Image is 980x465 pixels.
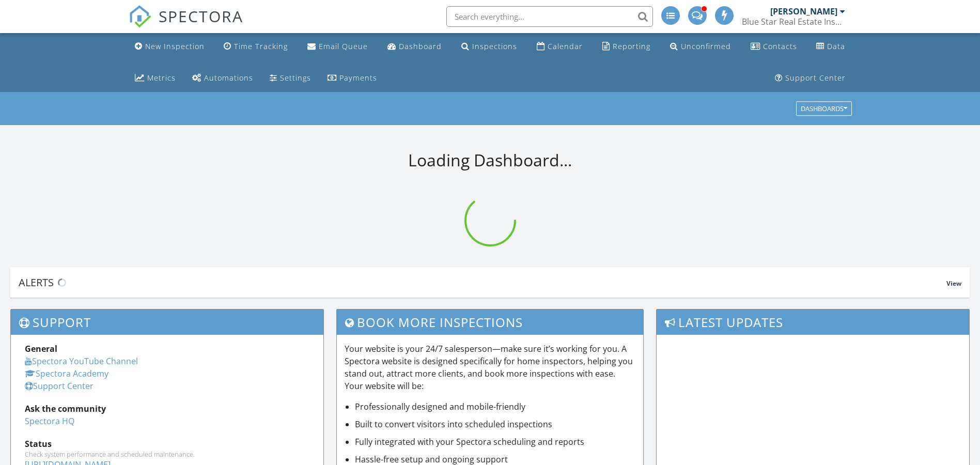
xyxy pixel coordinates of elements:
[796,102,852,116] button: Dashboards
[25,380,94,392] a: Support Center
[399,41,442,51] div: Dashboard
[598,37,655,56] a: Reporting
[383,37,446,56] a: Dashboard
[129,14,243,36] a: SPECTORA
[355,418,635,430] li: Built to convert visitors into scheduled inspections
[159,5,243,27] span: SPECTORA
[204,73,253,83] div: Automations
[25,450,309,458] div: Check system performance and scheduled maintenance.
[533,37,587,56] a: Calendar
[742,17,845,27] div: Blue Star Real Estate Inspection Services
[812,37,849,56] a: Data
[345,343,635,392] p: Your website is your 24/7 salesperson—make sure it’s working for you. A Spectora website is desig...
[323,69,381,88] a: Payments
[319,41,368,51] div: Email Queue
[11,309,323,335] h3: Support
[355,436,635,448] li: Fully integrated with your Spectora scheduling and reports
[131,37,209,56] a: New Inspection
[946,279,961,288] span: View
[147,73,176,83] div: Metrics
[746,37,801,56] a: Contacts
[666,37,735,56] a: Unconfirmed
[25,415,74,427] a: Spectora HQ
[827,41,845,51] div: Data
[234,41,288,51] div: Time Tracking
[770,6,837,17] div: [PERSON_NAME]
[303,37,372,56] a: Email Queue
[25,343,57,354] strong: General
[785,73,846,83] div: Support Center
[280,73,311,83] div: Settings
[355,400,635,413] li: Professionally designed and mobile-friendly
[771,69,850,88] a: Support Center
[339,73,377,83] div: Payments
[25,355,138,367] a: Spectora YouTube Channel
[19,275,946,289] div: Alerts
[763,41,797,51] div: Contacts
[446,6,653,27] input: Search everything...
[25,438,309,450] div: Status
[131,69,180,88] a: Metrics
[457,37,521,56] a: Inspections
[337,309,643,335] h3: Book More Inspections
[801,105,847,113] div: Dashboards
[145,41,205,51] div: New Inspection
[129,5,151,28] img: The Best Home Inspection Software - Spectora
[613,41,650,51] div: Reporting
[266,69,315,88] a: Settings
[25,402,309,415] div: Ask the community
[681,41,731,51] div: Unconfirmed
[472,41,517,51] div: Inspections
[548,41,583,51] div: Calendar
[657,309,969,335] h3: Latest Updates
[220,37,292,56] a: Time Tracking
[25,368,108,379] a: Spectora Academy
[188,69,257,88] a: Automations (Advanced)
